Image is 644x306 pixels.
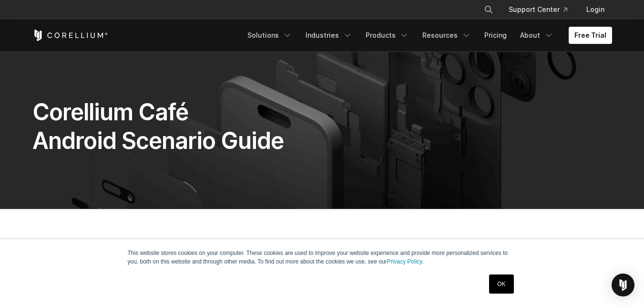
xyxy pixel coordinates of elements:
a: OK [489,274,513,294]
a: Resources [417,27,477,44]
a: Login [579,1,612,18]
div: Navigation Menu [242,27,612,44]
a: Support Center [501,1,575,18]
div: Navigation Menu [472,1,612,18]
a: Free Trial [569,27,612,44]
button: Search [480,1,497,18]
a: Privacy Policy. [387,258,424,265]
a: Corellium Home [32,30,108,41]
a: Pricing [479,27,512,44]
a: About [514,27,559,44]
a: Solutions [242,27,298,44]
div: Open Intercom Messenger [612,274,634,296]
p: This website stores cookies on your computer. These cookies are used to improve your website expe... [128,249,517,266]
a: Industries [300,27,358,44]
a: Products [360,27,415,44]
span: Corellium Café Android Scenario Guide [32,98,284,155]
